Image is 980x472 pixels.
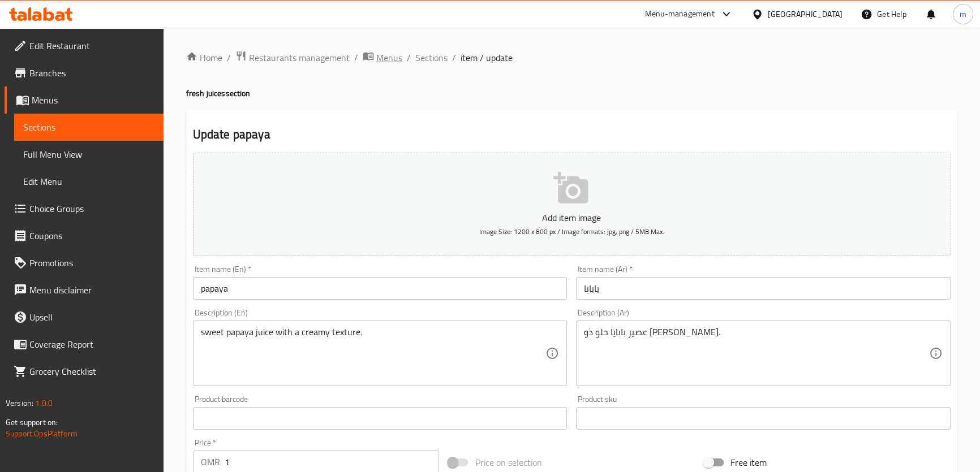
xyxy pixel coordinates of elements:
span: Sections [23,120,154,134]
h4: fresh juices section [186,88,957,99]
span: 1.0.0 [35,396,53,410]
a: Upsell [5,304,164,331]
span: Coupons [29,229,154,243]
span: Price on selection [475,456,541,469]
h2: Update papaya [193,126,951,143]
input: Enter name Ar [576,277,951,300]
a: Restaurants management [235,50,350,65]
a: Branches [5,59,164,86]
span: Restaurants management [249,51,350,64]
a: Menus [5,86,164,114]
input: Please enter product sku [576,407,951,430]
span: Promotions [29,256,154,270]
a: Coverage Report [5,331,164,358]
span: Menu disclaimer [29,283,154,297]
span: Menus [376,51,402,64]
span: Free item [730,456,767,469]
input: Please enter product barcode [193,407,568,430]
p: OMR [201,455,220,469]
span: Image Size: 1200 x 800 px / Image formats: jpg, png / 5MB Max. [479,225,664,238]
a: Edit Restaurant [5,32,164,59]
div: [GEOGRAPHIC_DATA] [768,8,843,20]
a: Menu disclaimer [5,276,164,304]
span: Edit Restaurant [29,39,154,53]
span: Get support on: [6,415,58,430]
textarea: sweet papaya juice with a creamy texture. [201,327,546,380]
a: Promotions [5,249,164,276]
a: Edit Menu [14,168,164,195]
span: item / update [461,51,513,64]
span: Full Menu View [23,148,154,161]
span: Menus [32,93,154,107]
li: / [452,51,456,64]
div: Menu-management [645,7,715,21]
span: Choice Groups [29,202,154,215]
a: Menus [363,50,402,65]
a: Sections [415,51,448,64]
span: Coverage Report [29,337,154,351]
span: Grocery Checklist [29,365,154,378]
span: Edit Menu [23,175,154,188]
span: Upsell [29,310,154,324]
a: Coupons [5,222,164,249]
li: / [227,51,231,64]
nav: breadcrumb [186,50,957,65]
li: / [407,51,411,64]
textarea: عصير بابايا حلو ذو [PERSON_NAME]. [584,327,929,380]
button: Add item imageImage Size: 1200 x 800 px / Image formats: jpg, png / 5MB Max. [193,153,951,256]
p: Add item image [210,211,933,224]
a: Home [186,51,222,64]
a: Choice Groups [5,195,164,222]
span: Branches [29,66,154,80]
a: Support.OpsPlatform [6,426,78,441]
input: Enter name En [193,277,568,300]
a: Full Menu View [14,141,164,168]
span: m [960,8,966,20]
a: Grocery Checklist [5,358,164,385]
span: Version: [6,396,33,410]
li: / [354,51,358,64]
a: Sections [14,114,164,141]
